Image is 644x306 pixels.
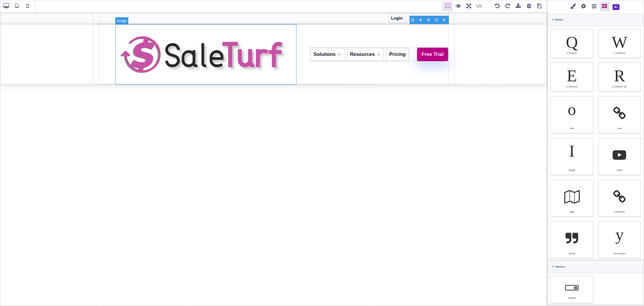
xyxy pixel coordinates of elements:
[554,297,590,299] div: Navbar
[579,2,588,11] span: Settings
[475,2,491,11] span: View code
[602,52,637,54] div: 2 Columns
[598,221,641,259] div: Text section
[464,2,473,11] span: Fullscreen
[310,35,345,49] a: Solutions
[550,96,593,133] div: Text
[590,2,599,11] span: Open Layer Manager
[388,1,406,11] a: Login
[548,13,643,26] div: Basic
[550,221,593,259] div: Quote
[417,35,449,50] a: Free Trial
[600,2,609,11] span: Open Blocks
[454,2,463,11] span: Preview
[550,29,593,58] div: 1 Column
[554,252,590,255] div: Quote
[602,252,637,255] div: Text section
[554,52,590,54] div: 1 Column
[550,138,593,175] div: Image
[386,35,409,49] a: Pricing
[598,63,641,92] div: 2 Columns 3/7
[554,210,590,213] div: Map
[602,85,637,88] div: 2 Columns 3/7
[598,96,641,133] div: Link
[569,2,578,11] span: Open Style Manager
[550,276,593,303] div: Navbar
[598,180,641,217] div: Link Block
[412,1,449,11] a: Support Center
[114,12,295,73] img: SaleTurf_Logo.png
[550,63,593,92] div: 3 Columns
[611,2,621,12] span: Open AI Assistant
[548,260,643,273] div: Menus
[554,169,590,171] div: Image
[535,2,544,11] span: Save & Close
[347,35,384,49] a: Resources
[554,127,590,130] div: Text
[598,138,641,175] div: Video
[598,29,641,58] div: 2 Columns
[550,180,593,217] div: Map
[443,2,452,11] span: View components
[602,210,637,213] div: Link Block
[310,35,449,50] nav: Primary
[554,85,590,88] div: 3 Columns
[602,127,637,130] div: Link
[602,169,637,171] div: Video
